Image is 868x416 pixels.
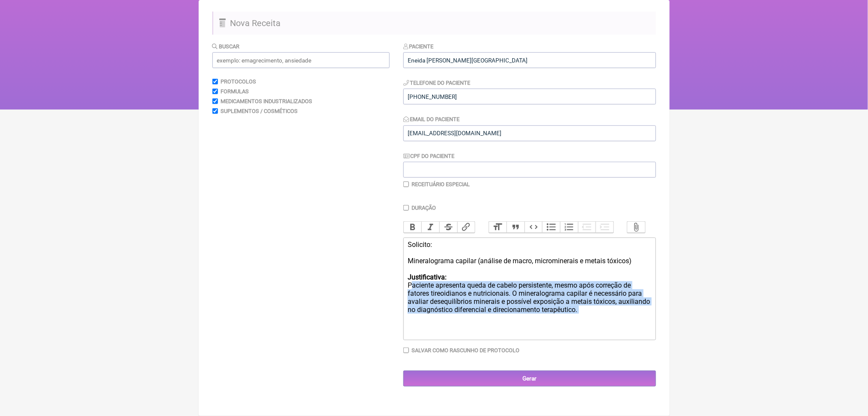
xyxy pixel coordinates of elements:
[221,108,298,114] label: Suplementos / Cosméticos
[412,205,436,211] label: Duração
[408,241,651,322] div: Solicito: Mineralograma capilar (análise de macro, microminerais e metais tóxicos) Paciente apres...
[421,222,439,233] button: Italic
[627,222,645,233] button: Attach Files
[507,222,525,233] button: Quote
[212,52,390,68] input: exemplo: emagrecimento, ansiedade
[408,273,447,281] strong: Justificativa:
[404,222,422,233] button: Bold
[560,222,578,233] button: Numbers
[212,43,240,50] label: Buscar
[403,80,471,86] label: Telefone do Paciente
[525,222,543,233] button: Code
[221,98,312,104] label: Medicamentos Industrializados
[412,347,519,354] label: Salvar como rascunho de Protocolo
[403,116,460,122] label: Email do Paciente
[542,222,560,233] button: Bullets
[578,222,596,233] button: Decrease Level
[212,12,656,35] h2: Nova Receita
[412,181,470,187] label: Receituário Especial
[457,222,475,233] button: Link
[403,371,656,386] input: Gerar
[489,222,507,233] button: Heading
[403,43,434,50] label: Paciente
[221,88,249,95] label: Formulas
[221,78,256,85] label: Protocolos
[439,222,457,233] button: Strikethrough
[596,222,614,233] button: Increase Level
[403,153,455,159] label: CPF do Paciente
